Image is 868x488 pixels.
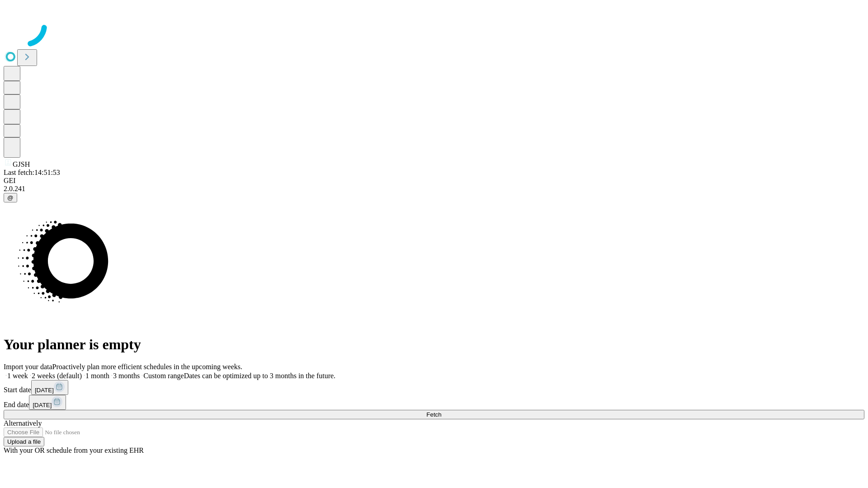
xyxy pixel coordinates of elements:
[4,419,42,427] span: Alternatively
[7,372,28,380] span: 1 week
[13,160,30,168] span: GJSH
[7,194,14,201] span: @
[31,380,68,395] button: [DATE]
[143,372,184,380] span: Custom range
[113,372,140,380] span: 3 months
[184,372,335,380] span: Dates can be optimized up to 3 months in the future.
[35,387,54,394] span: [DATE]
[4,380,864,395] div: Start date
[4,177,864,185] div: GEI
[4,437,44,446] button: Upload a file
[52,363,242,371] span: Proactively plan more efficient schedules in the upcoming weeks.
[4,169,60,176] span: Last fetch: 14:51:53
[33,402,52,408] span: [DATE]
[32,372,82,380] span: 2 weeks (default)
[4,185,864,193] div: 2.0.241
[4,193,17,202] button: @
[426,411,441,418] span: Fetch
[4,363,52,371] span: Import your data
[29,395,66,410] button: [DATE]
[4,446,144,454] span: With your OR schedule from your existing EHR
[4,395,864,410] div: End date
[85,372,109,380] span: 1 month
[4,410,864,419] button: Fetch
[4,336,864,353] h1: Your planner is empty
